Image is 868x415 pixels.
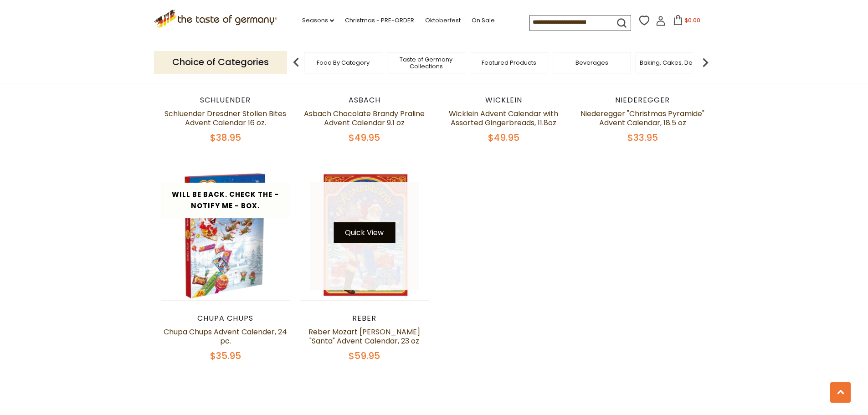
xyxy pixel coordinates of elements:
[439,96,569,105] div: Wicklein
[302,15,334,26] a: Seasons
[685,16,700,24] span: $0.00
[161,171,290,300] img: Chupa Chups Advent Calender, 24 pc.
[580,108,704,128] a: Niederegger "Christmas Pyramide" Advent Calendar, 18.5 oz
[640,59,710,66] a: Baking, Cakes, Desserts
[164,108,286,128] a: Schluender Dresdner Stollen Bites Advent Calendar 16 oz.
[578,96,708,105] div: Niederegger
[334,222,395,243] button: Quick View
[300,96,430,105] div: Asbach
[482,59,536,66] a: Featured Products
[449,108,558,128] a: Wicklein Advent Calendar with Assorted Gingerbreads, 11.8oz
[210,131,241,144] span: $38.95
[300,171,429,300] img: Reber Mozart Kugel "Santa" Advent Calendar, 23 oz
[349,349,380,362] span: $59.95
[425,15,461,26] a: Oktoberfest
[390,56,462,70] a: Taste of Germany Collections
[154,51,287,73] p: Choice of Categories
[345,15,414,26] a: Christmas - PRE-ORDER
[164,327,287,346] a: Chupa Chups Advent Calender, 24 pc.
[304,108,425,128] a: Asbach Chocolate Brandy Praline Advent Calendar 9.1 oz
[627,131,658,144] span: $33.95
[349,131,380,144] span: $49.95
[161,96,291,105] div: Schluender
[161,314,291,323] div: Chupa Chups
[575,59,608,66] a: Beverages
[287,53,305,72] img: previous arrow
[210,349,241,362] span: $35.95
[300,314,430,323] div: Reber
[317,59,370,66] a: Food By Category
[696,53,714,72] img: next arrow
[488,131,519,144] span: $49.95
[308,327,420,346] a: Reber Mozart [PERSON_NAME] "Santa" Advent Calendar, 23 oz
[472,15,495,26] a: On Sale
[668,15,706,29] button: $0.00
